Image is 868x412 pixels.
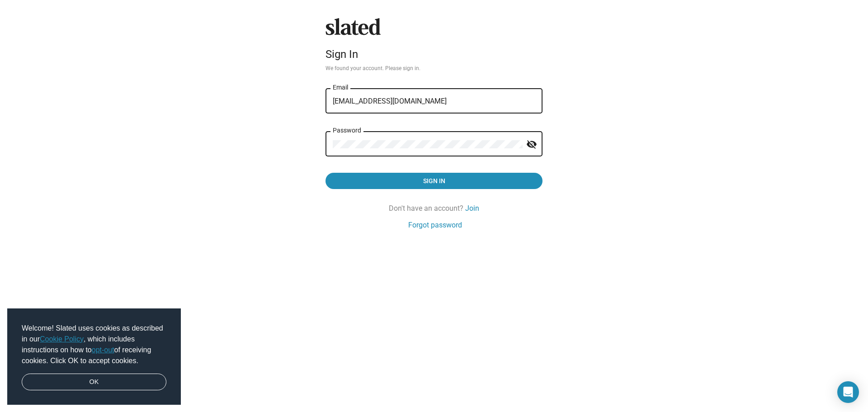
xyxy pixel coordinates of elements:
[325,173,542,189] button: Sign in
[325,204,542,213] div: Don't have an account?
[7,308,181,405] div: cookieconsent
[523,136,541,154] button: Show password
[526,137,537,152] mat-icon: visibility_off
[22,323,166,366] span: Welcome! Slated uses cookies as described in our , which includes instructions on how to of recei...
[408,220,462,230] a: Forgot password
[465,204,479,213] a: Join
[333,173,535,189] span: Sign in
[40,335,84,343] a: Cookie Policy
[325,18,542,64] sl-branding: Sign In
[325,48,542,61] div: Sign In
[22,374,166,391] a: dismiss cookie message
[837,381,859,403] div: Open Intercom Messenger
[325,65,542,72] p: We found your account. Please sign in.
[92,346,114,354] a: opt-out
